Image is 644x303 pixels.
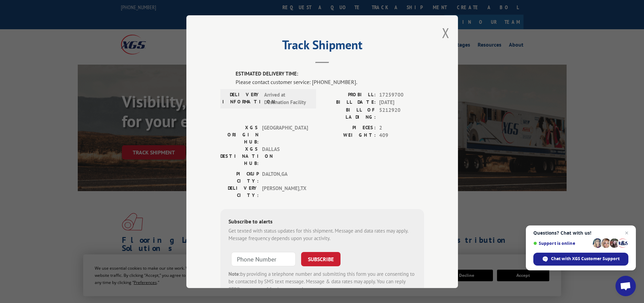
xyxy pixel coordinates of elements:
label: PICKUP CITY: [220,170,259,184]
strong: Note: [228,270,240,277]
label: WEIGHT: [322,132,376,139]
span: 2 [379,124,424,132]
span: [PERSON_NAME] , TX [262,184,308,199]
input: Phone Number [231,252,296,266]
div: Please contact customer service: [PHONE_NUMBER]. [236,78,424,86]
div: by providing a telephone number and submitting this form you are consenting to be contacted by SM... [228,270,416,293]
div: Subscribe to alerts [228,217,416,227]
div: Get texted with status updates for this shipment. Message and data rates may apply. Message frequ... [228,227,416,242]
span: 409 [379,132,424,139]
label: BILL OF LADING: [322,106,376,120]
span: [GEOGRAPHIC_DATA] [262,124,308,145]
span: Chat with XGS Customer Support [551,256,620,262]
span: [DATE] [379,99,424,106]
span: 5212920 [379,106,424,120]
label: ESTIMATED DELIVERY TIME: [236,70,424,78]
button: SUBSCRIBE [301,252,341,266]
label: XGS ORIGIN HUB: [220,124,259,145]
label: BILL DATE: [322,99,376,106]
span: Close chat [623,229,631,237]
span: DALTON , GA [262,170,308,184]
div: Chat with XGS Customer Support [533,253,628,266]
label: XGS DESTINATION HUB: [220,145,259,167]
span: Questions? Chat with us! [533,230,628,236]
h2: Track Shipment [220,40,424,53]
label: PROBILL: [322,91,376,99]
button: Close modal [442,24,449,42]
div: Open chat [615,276,636,296]
label: DELIVERY CITY: [220,184,259,199]
label: PIECES: [322,124,376,132]
label: DELIVERY INFORMATION: [222,91,261,106]
span: 17259700 [379,91,424,99]
span: Support is online [533,241,590,246]
span: Arrived at Destination Facility [264,91,310,106]
span: DALLAS [262,145,308,167]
